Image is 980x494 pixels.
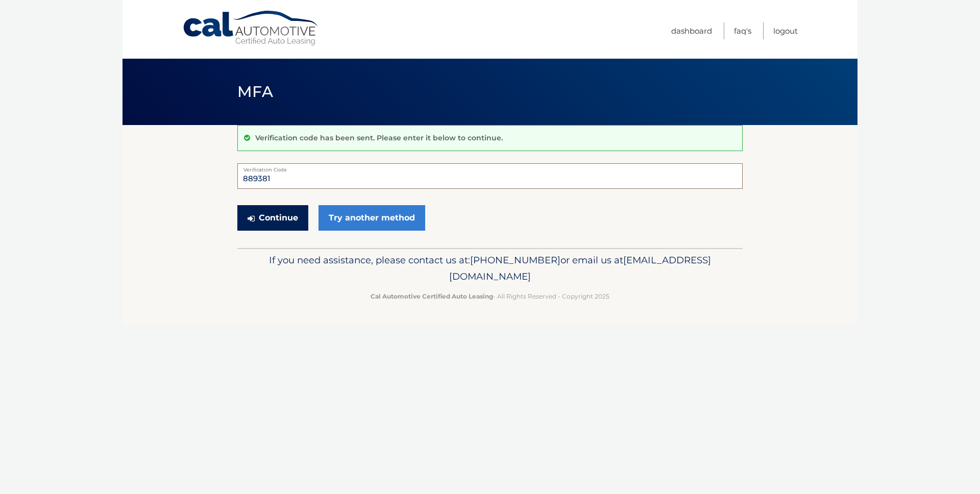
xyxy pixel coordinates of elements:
a: Logout [773,22,798,39]
span: MFA [237,82,273,101]
a: Try another method [318,205,425,231]
button: Continue [237,205,308,231]
a: Cal Automotive [182,10,320,46]
p: - All Rights Reserved - Copyright 2025 [244,291,736,302]
span: [EMAIL_ADDRESS][DOMAIN_NAME] [449,254,711,282]
input: Verification Code [237,163,743,189]
a: FAQ's [734,22,751,39]
p: If you need assistance, please contact us at: or email us at [244,252,736,285]
label: Verification Code [237,163,743,171]
p: Verification code has been sent. Please enter it below to continue. [255,133,503,142]
strong: Cal Automotive Certified Auto Leasing [371,292,493,300]
a: Dashboard [671,22,712,39]
span: [PHONE_NUMBER] [470,254,560,266]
